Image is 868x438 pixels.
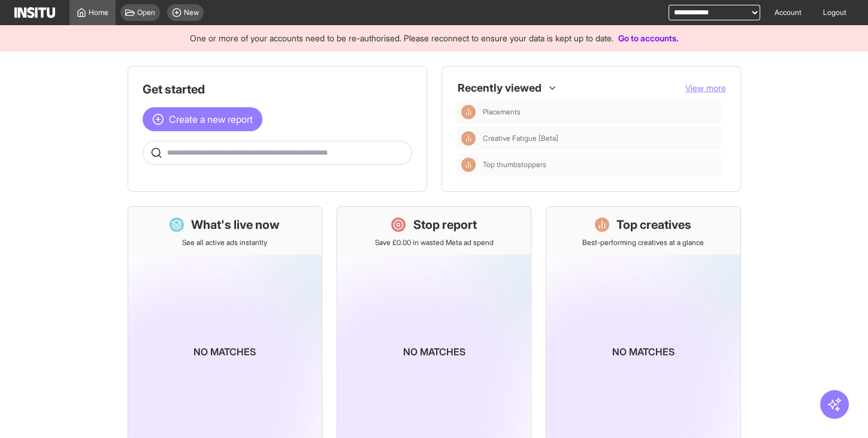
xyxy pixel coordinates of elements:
span: One or more of your accounts need to be re-authorised. Please reconnect to ensure your data is ke... [190,33,613,43]
div: Insights [461,131,476,146]
p: No matches [612,345,675,359]
button: View more [685,82,726,94]
span: Top thumbstoppers [483,160,546,170]
span: Placements [483,107,716,117]
span: Create a new report [169,112,253,126]
img: Logo [14,7,55,18]
span: Top thumbstoppers [483,160,716,170]
span: Home [89,8,108,17]
h1: Stop report [413,216,476,233]
p: Best-performing creatives at a glance [582,238,704,247]
span: Placements [483,107,521,117]
span: Creative Fatigue [Beta] [483,134,716,143]
span: View more [685,83,726,93]
div: Insights [461,105,476,119]
p: No matches [403,345,465,359]
p: Save £0.00 in wasted Meta ad spend [374,238,493,247]
p: See all active ads instantly [182,238,267,247]
button: Create a new report [143,107,262,131]
p: No matches [193,345,256,359]
div: Insights [461,158,476,172]
a: Go to accounts. [618,33,679,43]
h1: Get started [143,81,412,98]
span: Creative Fatigue [Beta] [483,134,558,143]
span: Open [137,8,155,17]
h1: Top creatives [616,216,691,233]
span: New [184,8,199,17]
h1: What's live now [191,216,280,233]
